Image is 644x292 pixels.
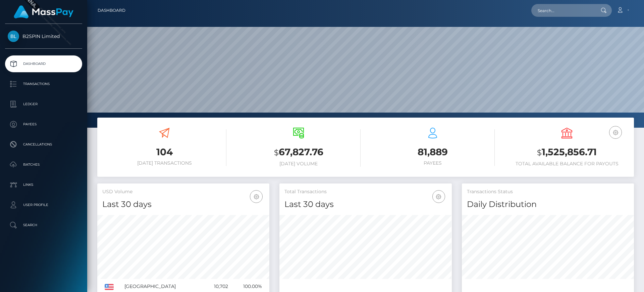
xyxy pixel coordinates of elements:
img: B2SPIN Limited [8,31,19,42]
h5: Transactions Status [467,189,629,195]
a: User Profile [5,197,82,213]
p: Batches [8,160,79,170]
h6: [DATE] Volume [236,161,361,167]
a: Ledger [5,96,82,113]
h3: 104 [102,145,226,159]
h6: Payees [371,160,495,166]
h6: [DATE] Transactions [102,160,226,166]
h4: Last 30 days [284,199,446,210]
a: Search [5,217,82,234]
p: Dashboard [8,59,79,69]
a: Links [5,176,82,193]
p: User Profile [8,200,79,210]
a: Payees [5,116,82,133]
a: Transactions [5,76,82,92]
span: B2SPIN Limited [5,33,82,39]
p: Cancellations [8,139,79,150]
img: US.png [105,284,114,290]
small: $ [537,148,542,157]
h5: Total Transactions [284,189,446,195]
h3: 81,889 [371,145,495,159]
h5: USD Volume [102,189,264,195]
p: Links [8,180,79,190]
p: Payees [8,119,79,129]
p: Ledger [8,99,79,109]
h3: 1,525,856.71 [505,145,629,159]
small: $ [274,148,279,157]
h4: Last 30 days [102,199,264,210]
p: Transactions [8,79,79,89]
a: Dashboard [98,3,125,17]
input: Search... [531,4,594,17]
a: Batches [5,156,82,173]
p: Search [8,220,79,230]
img: MassPay Logo [14,5,73,18]
h4: Daily Distribution [467,199,629,210]
a: Cancellations [5,136,82,153]
h6: Total Available Balance for Payouts [505,161,629,167]
h3: 67,827.76 [236,145,361,159]
a: Dashboard [5,55,82,72]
